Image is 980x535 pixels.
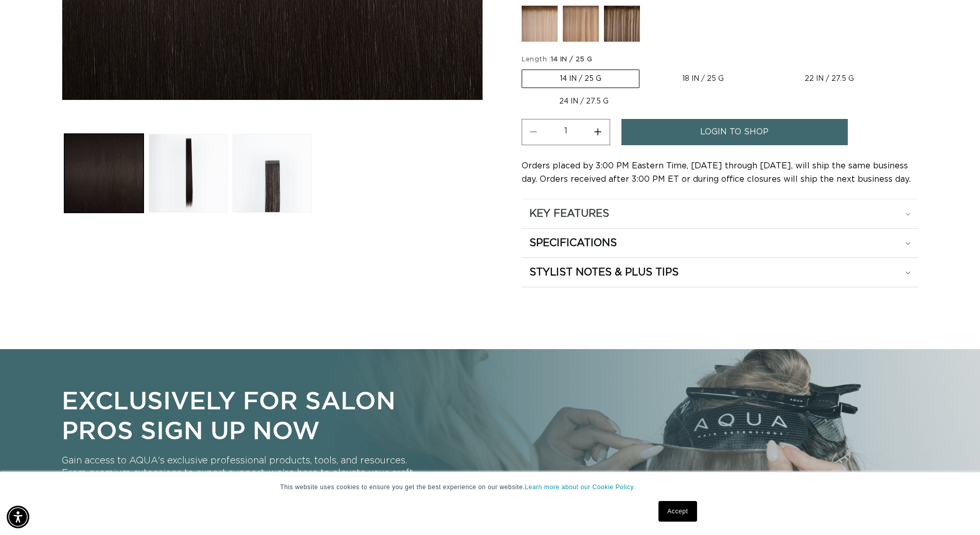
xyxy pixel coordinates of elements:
[522,70,639,88] label: 14 IN / 25 G
[233,134,312,213] button: Load image 3 in gallery view
[522,258,918,287] summary: STYLIST NOTES & PLUS TIPS
[529,266,679,279] h2: STYLIST NOTES & PLUS TIPS
[280,482,700,492] p: This website uses cookies to ensure you get the best experience on our website.
[645,70,761,88] label: 18 IN / 25 G
[62,455,416,492] p: Gain access to AQUA's exclusive professional products, tools, and resources. From premium extensi...
[563,6,599,42] img: Arabian Root Tap - Tape In
[62,385,416,444] p: Exclusively for Salon Pros Sign Up Now
[522,199,918,228] summary: KEY FEATURES
[64,134,144,213] button: Load image 1 in gallery view
[522,55,594,65] legend: Length :
[604,6,640,47] a: Como Root Tap - Tape In
[522,6,558,42] img: Tahoe Root Tap - Tape In
[522,6,558,47] a: Tahoe Root Tap - Tape In
[658,501,697,522] a: Accept
[529,207,609,220] h2: KEY FEATURES
[522,162,911,183] span: Orders placed by 3:00 PM Eastern Time, [DATE] through [DATE], will ship the same business day. Or...
[621,119,848,145] a: login to shop
[522,229,918,257] summary: SPECIFICATIONS
[551,56,593,63] span: 14 IN / 25 G
[700,119,769,145] span: login to shop
[767,70,892,88] label: 22 IN / 27.5 G
[525,484,635,491] a: Learn more about our Cookie Policy.
[604,6,640,42] img: Como Root Tap - Tape In
[7,506,29,528] div: Accessibility Menu
[522,93,646,110] label: 24 IN / 27.5 G
[529,236,617,250] h2: SPECIFICATIONS
[149,134,228,213] button: Load image 2 in gallery view
[563,6,599,47] a: Arabian Root Tap - Tape In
